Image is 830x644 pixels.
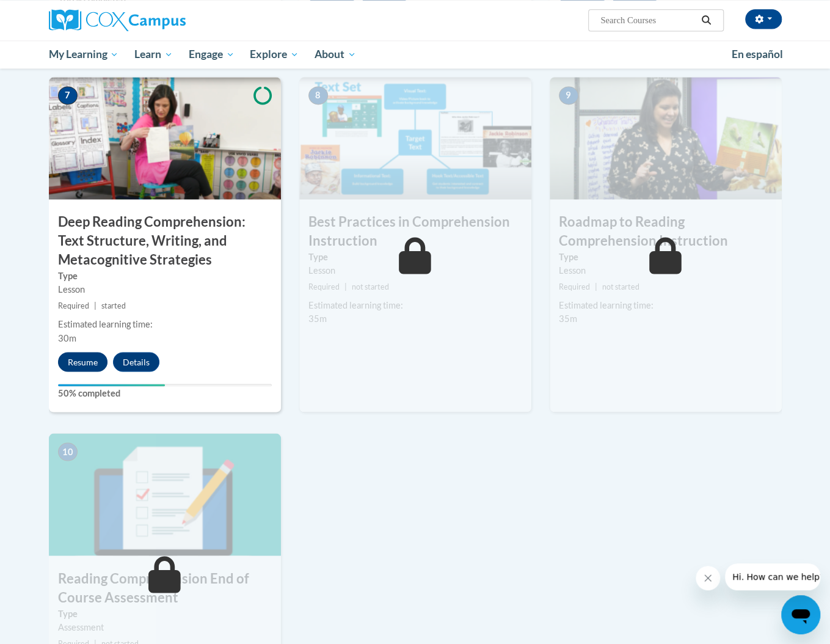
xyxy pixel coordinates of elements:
[299,213,531,251] h3: Best Practices in Comprehension Instruction
[58,386,272,400] label: 50% completed
[31,40,800,68] div: Main menu
[745,9,782,29] button: Account Settings
[550,213,782,251] h3: Roadmap to Reading Comprehension Instruction
[602,282,639,291] span: not started
[550,77,782,199] img: Course Image
[181,40,242,68] a: Engage
[599,13,697,27] input: Search Courses
[58,86,78,104] span: 7
[58,301,89,310] span: Required
[559,251,773,264] label: Type
[732,48,783,60] span: En español
[242,40,307,68] a: Explore
[58,607,272,620] label: Type
[49,77,281,199] img: Course Image
[595,282,597,291] span: |
[94,301,96,310] span: |
[58,384,165,386] div: Your progress
[58,318,272,331] div: Estimated learning time:
[126,40,181,68] a: Learn
[781,595,820,634] iframe: Button to launch messaging window
[308,264,522,277] div: Lesson
[7,9,99,18] span: Hi. How can we help?
[559,299,773,312] div: Estimated learning time:
[113,352,159,371] button: Details
[308,282,340,291] span: Required
[58,332,76,343] span: 30m
[49,433,281,555] img: Course Image
[308,313,327,324] span: 35m
[559,86,578,104] span: 9
[725,563,820,590] iframe: Message from company
[724,42,791,67] a: En español
[696,566,720,590] iframe: Close message
[299,77,531,199] img: Course Image
[308,251,522,264] label: Type
[58,283,272,296] div: Lesson
[48,47,118,62] span: My Learning
[250,47,299,62] span: Explore
[58,442,78,461] span: 10
[41,40,127,68] a: My Learning
[697,13,715,27] button: Search
[559,282,590,291] span: Required
[352,282,389,291] span: not started
[49,213,281,269] h3: Deep Reading Comprehension: Text Structure, Writing, and Metacognitive Strategies
[559,313,577,324] span: 35m
[308,299,522,312] div: Estimated learning time:
[189,47,235,62] span: Engage
[49,9,281,31] a: Cox Campus
[307,40,364,68] a: About
[344,282,347,291] span: |
[308,86,328,104] span: 8
[315,47,356,62] span: About
[101,301,126,310] span: started
[58,269,272,283] label: Type
[134,47,173,62] span: Learn
[58,352,107,371] button: Resume
[49,569,281,607] h3: Reading Comprehension End of Course Assessment
[559,264,773,277] div: Lesson
[49,9,186,31] img: Cox Campus
[58,620,272,634] div: Assessment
